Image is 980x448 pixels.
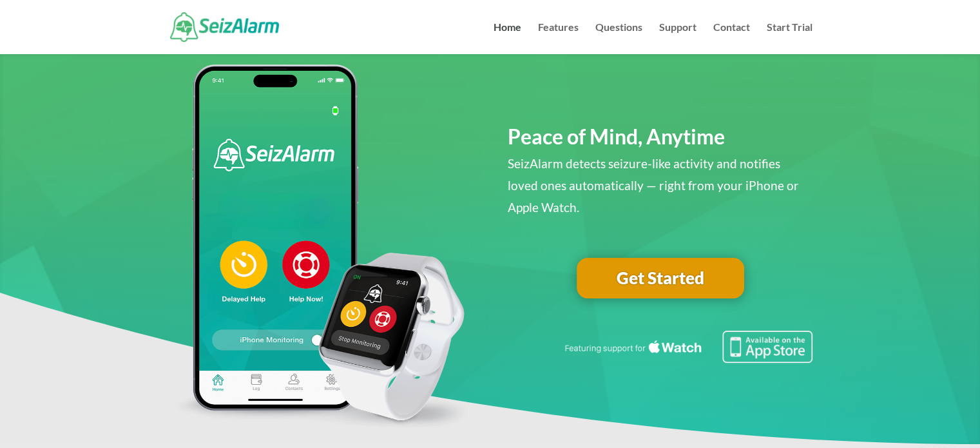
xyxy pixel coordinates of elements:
a: Support [659,23,697,54]
span: SeizAlarm detects seizure-like activity and notifies loved ones automatically — right from your i... [508,156,799,215]
img: SeizAlarm [170,12,279,41]
a: Contact [713,23,750,54]
img: Seizure detection available in the Apple App Store. [562,331,812,363]
a: Features [538,23,579,54]
img: seizalarm-apple-devices [168,64,472,431]
a: Featuring seizure detection support for the Apple Watch [562,351,812,365]
span: Peace of Mind, Anytime [508,124,725,149]
a: Home [494,23,521,54]
a: Get Started [577,258,744,299]
a: Questions [595,23,642,54]
a: Start Trial [767,23,812,54]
